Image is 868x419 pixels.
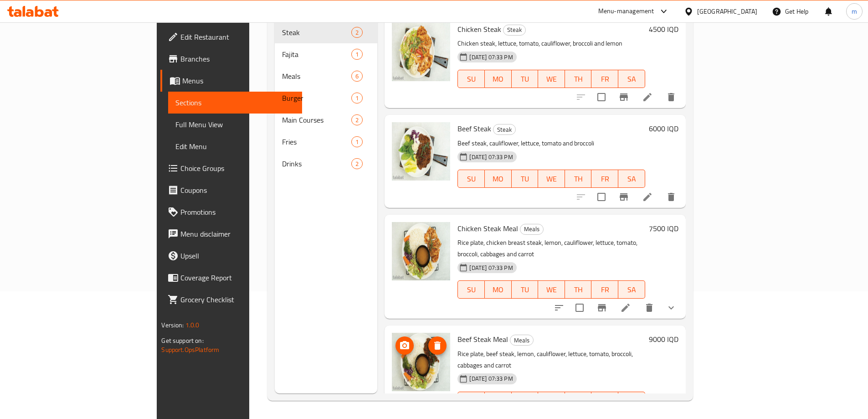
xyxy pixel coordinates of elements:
[565,70,592,88] button: TH
[351,49,363,60] div: items
[569,283,588,296] span: TH
[160,26,302,48] a: Edit Restaurant
[180,31,294,42] span: Edit Restaurant
[591,280,618,299] button: FR
[642,92,653,103] a: Edit menu item
[697,6,757,16] div: [GEOGRAPHIC_DATA]
[180,250,294,261] span: Upsell
[275,43,377,65] div: Fajita1
[515,172,535,186] span: TU
[622,172,642,186] span: SA
[168,135,302,157] a: Edit Menu
[352,72,362,81] span: 6
[666,302,677,313] svg: Show Choices
[160,70,302,92] a: Menus
[620,302,631,313] a: Edit menu item
[392,23,450,81] img: Chicken Steak
[351,158,363,169] div: items
[565,280,592,299] button: TH
[180,53,294,64] span: Branches
[595,72,615,86] span: FR
[351,114,363,125] div: items
[618,280,645,299] button: SA
[180,163,294,174] span: Choice Groups
[542,72,561,86] span: WE
[160,223,302,245] a: Menu disclaimer
[457,280,484,299] button: SU
[282,71,351,82] span: Meals
[457,22,501,36] span: Chicken Steak
[160,48,302,70] a: Branches
[282,136,351,147] span: Fries
[282,158,351,169] div: Drinks
[613,186,635,208] button: Branch-specific-item
[352,160,362,168] span: 2
[161,319,184,331] span: Version:
[175,141,294,152] span: Edit Menu
[466,53,516,62] span: [DATE] 07:33 PM
[493,124,516,135] div: Steak
[275,21,377,43] div: Steak2
[275,109,377,131] div: Main Courses2
[457,222,518,235] span: Chicken Steak Meal
[649,122,678,135] h6: 6000 IQD
[570,298,589,317] span: Select to update
[351,71,363,82] div: items
[457,170,484,188] button: SU
[649,222,678,235] h6: 7500 IQD
[457,138,645,149] p: Beef steak, cauliflower, lettuce, tomato and broccoli
[488,72,508,86] span: MO
[488,283,508,296] span: MO
[275,65,377,87] div: Meals6
[642,191,653,202] a: Edit menu item
[569,172,588,186] span: TH
[457,392,484,410] button: SU
[160,267,302,289] a: Coverage Report
[520,224,543,234] span: Meals
[565,170,592,188] button: TH
[503,25,526,36] div: Steak
[352,116,362,124] span: 2
[622,72,642,86] span: SA
[457,38,645,49] p: Chicken steak, lettuce, tomato, cauliflower, broccoli and lemon
[548,297,570,319] button: sort-choices
[503,25,525,35] span: Steak
[282,49,351,60] span: Fajita
[180,294,294,305] span: Grocery Checklist
[160,245,302,267] a: Upsell
[457,332,508,346] span: Beef Steak Meal
[180,272,294,283] span: Coverage Report
[275,18,377,178] nav: Menu sections
[457,348,645,371] p: Rice plate, beef steak, lemon, cauliflower, lettuce, tomato, broccoli, cabbages and carrot
[485,280,512,299] button: MO
[649,23,678,36] h6: 4500 IQD
[392,222,450,280] img: Chicken Steak Meal
[185,319,200,331] span: 1.0.0
[462,72,481,86] span: SU
[168,114,302,135] a: Full Menu View
[591,392,618,410] button: FR
[351,93,363,103] div: items
[569,72,588,86] span: TH
[462,283,481,296] span: SU
[457,237,645,260] p: Rice plate, chicken breast steak, lemon, cauliflower, lettuce, tomato, broccoli, cabbages and carrot
[595,283,615,296] span: FR
[182,75,294,86] span: Menus
[852,6,857,16] span: m
[649,333,678,346] h6: 9000 IQD
[160,157,302,179] a: Choice Groups
[618,392,645,410] button: SA
[538,392,565,410] button: WE
[160,289,302,310] a: Grocery Checklist
[161,344,219,356] a: Support.OpsPlatform
[591,297,613,319] button: Branch-specific-item
[282,27,351,38] span: Steak
[282,114,351,125] span: Main Courses
[428,336,447,355] button: delete image
[161,335,203,347] span: Get support on:
[512,280,539,299] button: TU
